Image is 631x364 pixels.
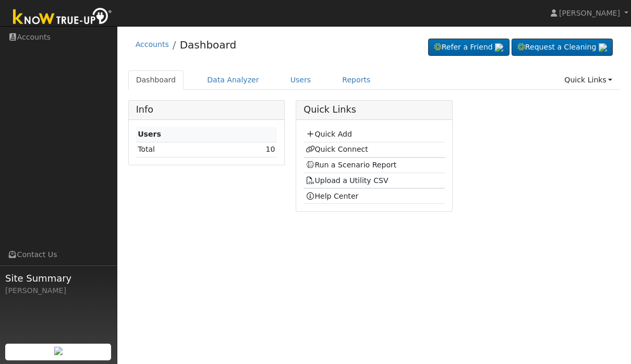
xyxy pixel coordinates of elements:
strong: Users [138,130,161,138]
a: Request a Cleaning [512,39,613,56]
a: Run a Scenario Report [306,161,397,169]
img: retrieve [599,43,607,52]
a: Refer a Friend [428,39,509,56]
span: Site Summary [5,271,112,285]
div: [PERSON_NAME] [5,285,112,296]
a: Help Center [306,192,359,200]
a: Dashboard [128,70,184,90]
img: retrieve [54,347,63,355]
h5: Info [136,104,277,115]
img: retrieve [495,43,503,52]
img: Know True-Up [8,6,117,29]
h5: Quick Links [304,104,444,115]
td: Total [136,142,223,157]
a: Dashboard [180,39,237,51]
a: 10 [266,145,275,153]
a: Accounts [136,40,169,48]
a: Quick Connect [306,145,368,153]
a: Users [283,70,319,90]
a: Reports [334,70,378,90]
a: Upload a Utility CSV [306,176,389,185]
a: Quick Add [306,130,352,138]
span: [PERSON_NAME] [559,9,620,17]
a: Data Analyzer [199,70,267,90]
a: Quick Links [556,70,620,90]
